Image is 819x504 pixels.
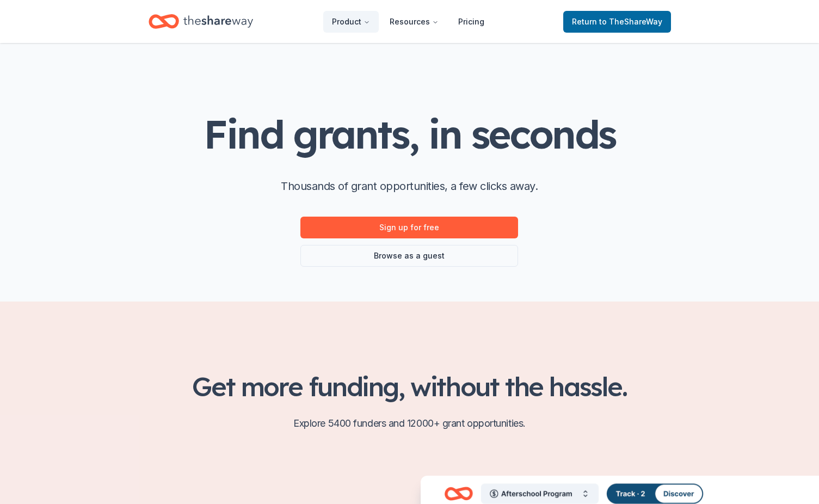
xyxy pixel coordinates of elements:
span: to TheShareWay [599,17,662,26]
a: Home [149,9,253,34]
a: Pricing [449,11,493,33]
a: Returnto TheShareWay [563,11,671,33]
button: Resources [381,11,447,33]
h1: Find grants, in seconds [204,113,615,156]
span: Return [572,15,662,28]
p: Thousands of grant opportunities, a few clicks away. [281,177,538,195]
p: Explore 5400 funders and 12000+ grant opportunities. [149,415,671,432]
h2: Get more funding, without the hassle. [149,371,671,402]
nav: Main [323,9,493,34]
a: Browse as a guest [300,245,518,267]
button: Product [323,11,379,33]
a: Sign up for free [300,217,518,238]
